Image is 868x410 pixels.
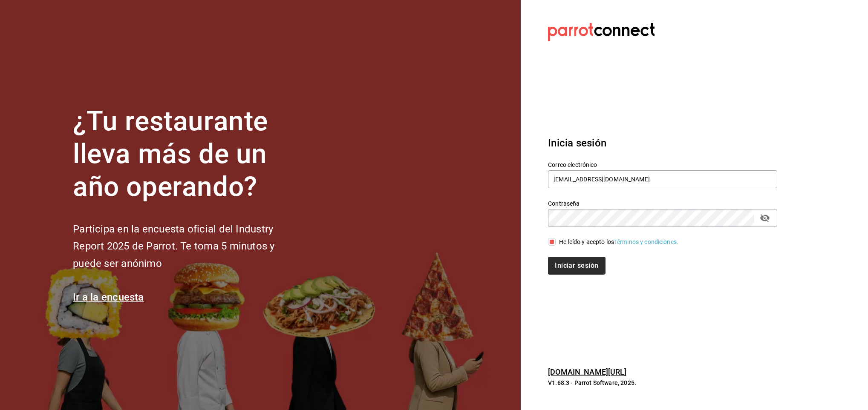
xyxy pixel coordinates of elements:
[548,201,777,206] label: Contraseña
[548,162,777,168] label: Correo electrónico
[73,105,303,203] h1: ¿Tu restaurante lleva más de un año operando?
[73,291,144,303] a: Ir a la encuesta
[548,378,777,387] p: V1.68.3 - Parrot Software, 2025.
[614,238,678,245] a: Términos y condiciones.
[73,221,303,272] h2: Participa en la encuesta oficial del Industry Report 2025 de Parrot. Te toma 5 minutos y puede se...
[559,238,678,247] div: He leído y acepto los
[548,135,777,151] h3: Inicia sesión
[548,170,777,188] input: Ingresa tu correo electrónico
[548,257,605,275] button: Iniciar sesión
[758,211,772,225] button: passwordField
[548,367,626,376] a: [DOMAIN_NAME][URL]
